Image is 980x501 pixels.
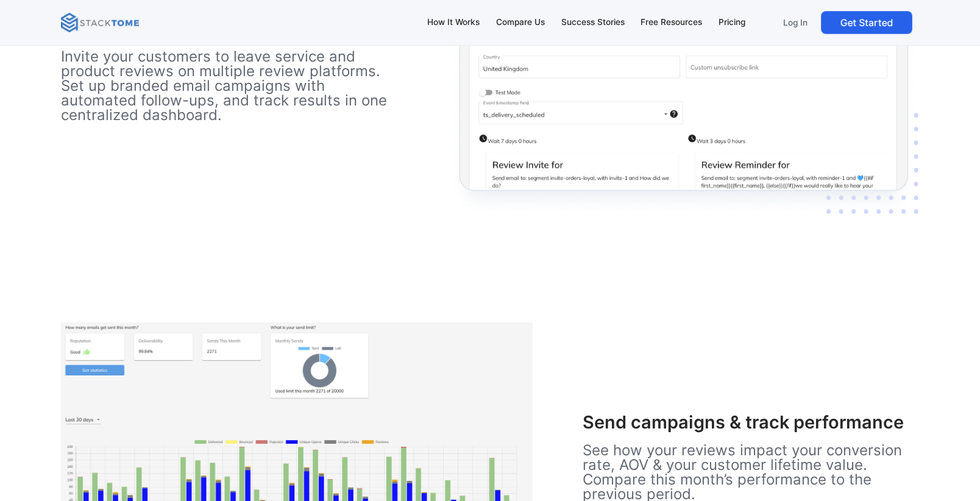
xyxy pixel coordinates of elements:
[635,10,708,35] a: Free Resources
[61,49,397,123] p: Invite your customers to leave service and product reviews on multiple review platforms. Set up b...
[583,411,918,433] h3: Send campaigns & track performance
[641,16,702,29] div: Free Resources
[561,16,625,29] div: Success Stories
[555,10,630,35] a: Success Stories
[422,10,486,35] a: How It Works
[713,10,751,35] a: Pricing
[427,16,480,29] div: How It Works
[776,11,815,34] a: Log In
[491,10,551,35] a: Compare Us
[496,16,545,29] div: Compare Us
[821,11,912,34] a: Get Started
[583,442,918,501] p: See how your reviews impact your conversion rate, AOV & your customer lifetime value. Compare thi...
[719,16,745,29] div: Pricing
[783,17,808,28] p: Log In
